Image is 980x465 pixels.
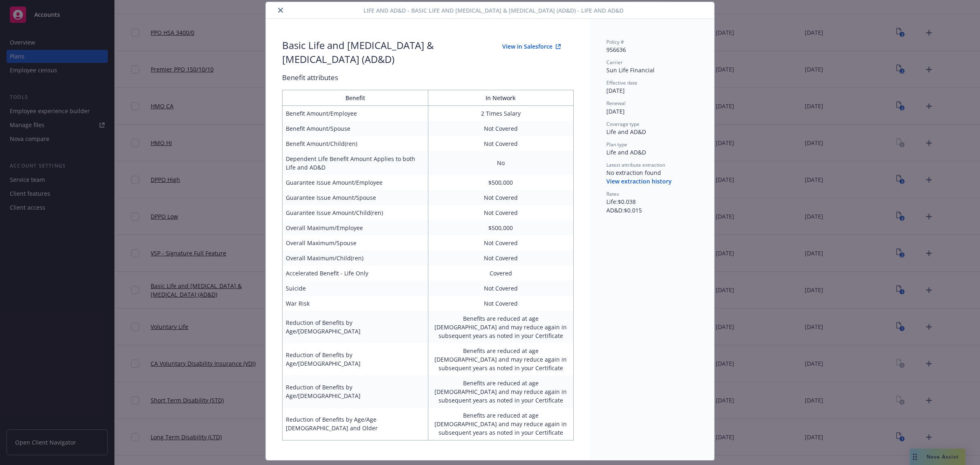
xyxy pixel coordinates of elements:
[363,6,624,15] span: Life and AD&D - Basic Life and [MEDICAL_DATA] & [MEDICAL_DATA] (AD&D) - Life and AD&D
[606,161,665,168] span: Latest attribute extraction
[428,190,574,205] td: Not Covered
[428,90,574,105] th: In Network
[283,190,428,205] td: Guarantee Issue Amount/Spouse
[428,121,574,136] td: Not Covered
[283,408,428,440] td: Reduction of Benefits by Age/Age [DEMOGRAPHIC_DATA] and Older
[428,311,574,343] td: Benefits are reduced at age [DEMOGRAPHIC_DATA] and may reduce again in subsequent years as noted ...
[428,175,574,190] td: $500,000
[606,121,639,127] span: Coverage type
[606,45,698,54] div: 956636
[428,376,574,408] td: Benefits are reduced at age [DEMOGRAPHIC_DATA] and may reduce again in subsequent years as noted ...
[276,5,285,15] button: close
[283,121,428,136] td: Benefit Amount/Spouse
[428,136,574,151] td: Not Covered
[283,266,428,281] td: Accelerated Benefit - Life Only
[428,343,574,376] td: Benefits are reduced at age [DEMOGRAPHIC_DATA] and may reduce again in subsequent years as noted ...
[428,408,574,440] td: Benefits are reduced at age [DEMOGRAPHIC_DATA] and may reduce again in subsequent years as noted ...
[606,38,624,45] span: Policy #
[283,250,428,266] td: Overall Maximum/Child(ren)
[283,343,428,376] td: Reduction of Benefits by Age/[DEMOGRAPHIC_DATA]
[282,38,489,66] div: Basic Life and [MEDICAL_DATA] & [MEDICAL_DATA] (AD&D)
[428,105,574,121] td: 2 Times Salary
[283,220,428,235] td: Overall Maximum/Employee
[606,197,698,206] div: Life : $0.038
[606,148,698,156] div: Life and AD&D
[606,127,698,136] div: Life and AD&D
[283,311,428,343] td: Reduction of Benefits by Age/[DEMOGRAPHIC_DATA]
[606,66,698,74] div: Sun Life Financial
[283,281,428,296] td: Suicide
[606,100,626,107] span: Renewal
[428,151,574,175] td: No
[428,281,574,296] td: Not Covered
[428,266,574,281] td: Covered
[282,72,574,83] div: Benefit attributes
[428,205,574,220] td: Not Covered
[283,105,428,121] td: Benefit Amount/Employee
[283,151,428,175] td: Dependent Life Benefit Amount Applies to both Life and AD&D
[606,79,637,86] span: Effective date
[606,190,619,197] span: Rates
[428,250,574,266] td: Not Covered
[606,59,623,66] span: Carrier
[283,175,428,190] td: Guarantee Issue Amount/Employee
[283,296,428,311] td: War Risk
[606,206,698,215] div: AD&D : $0.015
[283,376,428,408] td: Reduction of Benefits by Age/[DEMOGRAPHIC_DATA]
[283,90,428,105] th: Benefit
[283,235,428,250] td: Overall Maximum/Spouse
[428,235,574,250] td: Not Covered
[283,136,428,151] td: Benefit Amount/Child(ren)
[606,86,698,95] div: [DATE]
[606,177,672,186] button: View extraction history
[489,38,574,55] button: View in Salesforce
[606,107,698,116] div: [DATE]
[606,168,698,177] div: No extraction found
[606,141,627,148] span: Plan type
[428,220,574,235] td: $500,000
[428,296,574,311] td: Not Covered
[283,205,428,220] td: Guarantee Issue Amount/Child(ren)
